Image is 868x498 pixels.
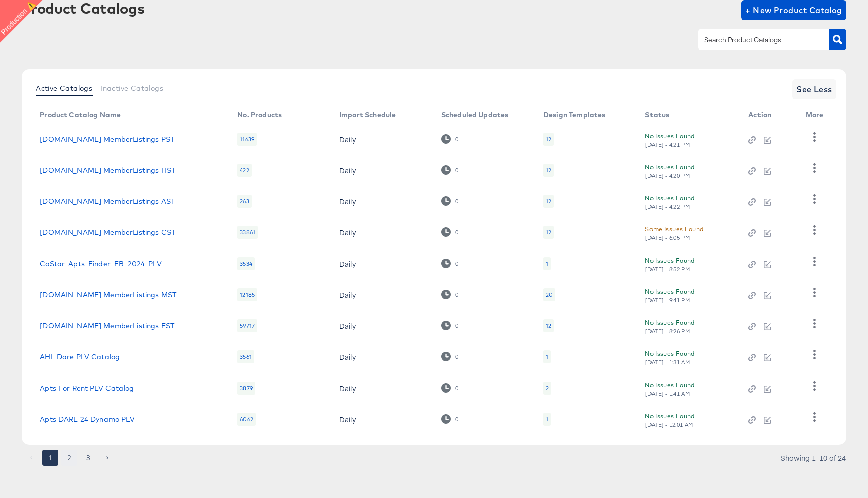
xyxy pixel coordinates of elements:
div: 12 [546,135,551,143]
a: [DOMAIN_NAME] MemberListings EST [40,322,174,330]
div: 12 [546,228,551,236]
div: 0 [455,136,459,143]
div: 20 [546,291,553,299]
a: CoStar_Apts_Finder_FB_2024_PLV [40,260,162,268]
div: 0 [455,291,459,298]
div: Design Templates [543,111,605,119]
div: 3534 [237,257,255,270]
div: 0 [441,196,459,206]
div: 0 [441,321,459,330]
div: 12 [546,322,551,330]
a: [DOMAIN_NAME] MemberListings PST [40,135,174,143]
th: Status [637,107,740,123]
button: page 1 [42,450,58,466]
td: Daily [331,310,433,341]
td: Daily [331,186,433,217]
td: Daily [331,341,433,372]
button: Go to next page [99,450,116,466]
nav: pagination navigation [22,450,117,466]
div: 1 [543,413,551,426]
div: 0 [441,352,459,361]
a: AHL Dare PLV Catalog [40,353,120,361]
div: 11639 [237,133,257,146]
div: 0 [441,165,459,175]
div: 59717 [237,319,257,332]
div: 12 [546,197,551,205]
div: 0 [455,322,459,329]
button: Go to page 3 [80,450,96,466]
div: Import Schedule [339,111,396,119]
div: 0 [455,260,459,267]
div: 20 [543,288,555,301]
div: 0 [455,229,459,236]
div: 12 [543,319,554,332]
td: Daily [331,123,433,155]
div: 0 [441,134,459,144]
div: 0 [455,198,459,205]
div: 12 [546,166,551,174]
div: 12 [543,164,554,177]
td: Daily [331,217,433,248]
div: 0 [441,259,459,268]
div: 12 [543,195,554,208]
button: Go to page 2 [61,450,77,466]
div: [DATE] - 6:05 PM [645,234,690,241]
div: 0 [455,416,459,423]
button: Some Issues Found[DATE] - 6:05 PM [645,224,703,241]
span: See Less [796,82,832,96]
div: Some Issues Found [645,224,703,234]
div: 1 [543,257,551,270]
input: Search Product Catalogs [702,34,809,46]
div: 3879 [237,382,255,395]
div: 0 [441,290,459,299]
span: + New Product Catalog [745,3,842,17]
div: 1 [546,260,548,268]
div: 12 [543,226,554,239]
a: [DOMAIN_NAME] MemberListings MST [40,291,176,299]
div: 0 [441,383,459,393]
td: Daily [331,404,433,435]
div: 0 [455,353,459,360]
a: Apts DARE 24 Dynamo PLV [40,415,134,423]
div: 0 [455,385,459,392]
div: No. Products [237,111,282,119]
a: [DOMAIN_NAME] MemberListings HST [40,166,175,174]
div: Product Catalog Name [40,111,121,119]
a: Apts For Rent PLV Catalog [40,384,134,392]
div: 12185 [237,288,257,301]
div: 0 [441,227,459,237]
th: More [798,107,836,123]
td: Daily [331,155,433,186]
div: 422 [237,164,251,177]
th: Action [740,107,797,123]
div: 3561 [237,350,254,363]
div: 1 [546,415,548,423]
div: Scheduled Updates [441,111,509,119]
div: 2 [546,384,549,392]
div: Showing 1–10 of 24 [780,454,846,461]
div: 263 [237,195,251,208]
div: 1 [543,350,551,363]
div: 0 [455,167,459,174]
td: Daily [331,372,433,404]
span: Inactive Catalogs [100,84,163,92]
div: 2 [543,382,551,395]
a: [DOMAIN_NAME] MemberListings AST [40,197,175,205]
div: 33861 [237,226,258,239]
div: 0 [441,414,459,424]
button: See Less [792,79,836,99]
td: Daily [331,248,433,279]
a: [DOMAIN_NAME] MemberListings CST [40,228,175,236]
td: Daily [331,279,433,310]
span: Active Catalogs [36,84,92,92]
div: 1 [546,353,548,361]
div: 12 [543,133,554,146]
div: 6062 [237,413,256,426]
